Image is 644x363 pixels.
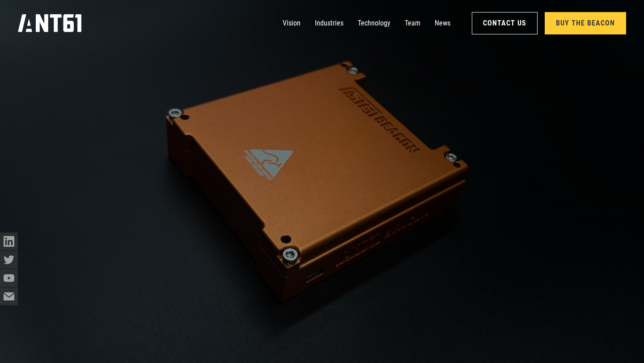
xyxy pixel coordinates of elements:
[405,14,420,32] a: Team
[435,14,450,32] a: News
[18,11,81,35] a: home
[545,12,626,34] a: Buy the Beacon
[315,14,343,32] a: Industries
[358,14,390,32] a: Technology
[283,14,301,32] a: Vision
[472,12,538,34] a: Contact Us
